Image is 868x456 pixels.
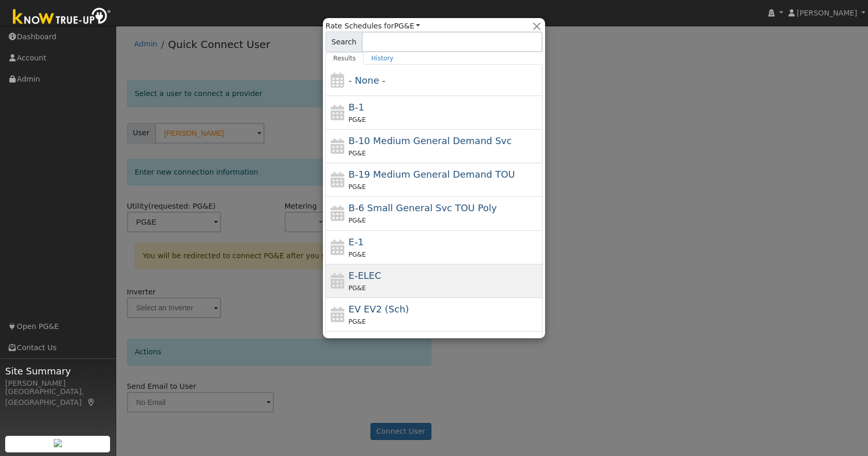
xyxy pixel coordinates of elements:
span: B-10 Medium General Demand Service (Primary Voltage) [349,135,512,146]
span: Site Summary [5,364,111,378]
img: retrieve [54,439,62,447]
div: [GEOGRAPHIC_DATA], [GEOGRAPHIC_DATA] [5,386,111,408]
span: B-6 Small General Service TOU Poly Phase [349,202,497,213]
span: E-ELEC [349,270,381,281]
span: PG&E [349,285,366,292]
span: E-1 [349,237,364,247]
span: B-1 [349,102,364,113]
span: PG&E [349,116,366,123]
span: Search [326,32,362,52]
div: [PERSON_NAME] [5,378,111,389]
a: PG&E [394,22,421,30]
span: PG&E [349,318,366,325]
span: PG&E [349,183,366,191]
span: PG&E [349,251,366,258]
a: Results [326,52,364,65]
span: PG&E [349,150,366,157]
a: Map [87,398,96,406]
img: Know True-Up [8,6,116,29]
span: Rate Schedules for [326,21,420,32]
span: PG&E [349,217,366,224]
a: History [364,52,401,65]
span: B-19 Medium General Demand TOU (Secondary) Mandatory [349,169,515,180]
span: [PERSON_NAME] [797,9,857,17]
span: Electric Vehicle EV2 (Sch) [349,304,409,315]
span: - None - [349,75,385,86]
